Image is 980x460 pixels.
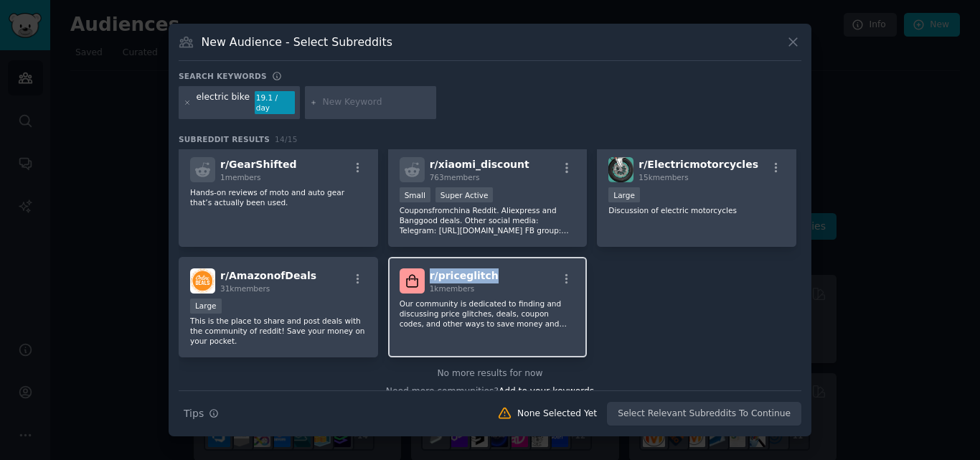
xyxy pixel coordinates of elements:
[430,270,499,281] span: r/ priceglitch
[400,187,430,202] div: Small
[220,284,270,293] span: 31k members
[190,268,215,294] img: AmazonofDeals
[275,135,298,144] span: 14 / 15
[435,187,494,202] div: Super Active
[255,91,295,114] div: 19.1 / day
[190,187,367,207] p: Hands-on reviews of moto and auto gear that’s actually been used.
[400,205,576,235] p: Couponsfromchina Reddit. Aliexpress and Banggood deals. Other social media: Telegram: [URL][DOMAI...
[179,367,801,380] div: No more results for now
[179,134,270,144] span: Subreddit Results
[430,173,480,182] span: 763 members
[517,408,597,421] div: None Selected Yet
[179,401,224,426] button: Tips
[400,268,425,294] img: priceglitch
[202,34,392,50] h3: New Audience - Select Subreddits
[639,159,758,170] span: r/ Electricmotorcycles
[179,71,267,81] h3: Search keywords
[608,205,785,215] p: Discussion of electric motorcycles
[400,299,576,329] p: Our community is dedicated to finding and discussing price glitches, deals, coupon codes, and oth...
[322,96,431,109] input: New Keyword
[220,159,297,170] span: r/ GearShifted
[430,159,529,170] span: r/ xiaomi_discount
[608,187,640,202] div: Large
[190,316,367,346] p: This is the place to share and post deals with the community of reddit! Save your money on your p...
[639,173,688,182] span: 15k members
[220,173,261,182] span: 1 members
[190,299,222,314] div: Large
[197,91,250,114] div: electric bike
[220,270,316,281] span: r/ AmazonofDeals
[499,386,594,396] span: Add to your keywords
[430,284,475,293] span: 1k members
[184,406,204,421] span: Tips
[608,157,633,182] img: Electricmotorcycles
[179,380,801,398] div: Need more communities?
